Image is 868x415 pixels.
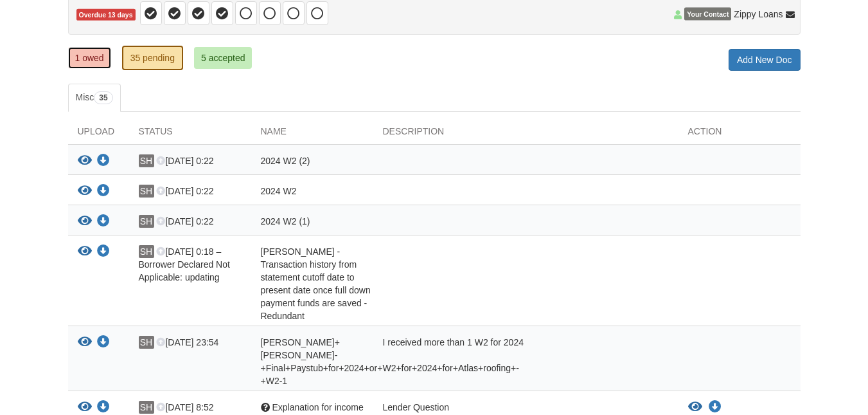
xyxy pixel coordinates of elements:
[156,186,213,196] span: [DATE] 0:22
[97,247,110,257] a: Download Stephen Hart - Transaction history from statement cutoff date to present date once full ...
[156,402,213,412] span: [DATE] 8:52
[139,246,230,282] span: [DATE] 0:18 – Borrower Declared Not Applicable: updating
[194,47,252,69] a: 5 accepted
[78,154,92,168] button: View 2024 W2 (2)
[78,185,92,198] button: View 2024 W2
[684,8,731,21] span: Your Contact
[68,84,121,112] a: Misc
[97,403,110,413] a: Download Explanation for income variance including promotio
[261,216,310,226] span: 2024 W2 (1)
[373,336,678,387] div: I received more than 1 W2 for 2024
[139,336,154,349] span: SH
[139,245,154,258] span: SH
[76,9,136,21] span: Overdue 13 days
[156,156,213,166] span: [DATE] 0:22
[122,46,183,70] a: 35 pending
[139,185,154,198] span: SH
[129,125,251,144] div: Status
[734,8,783,21] span: Zippy Loans
[139,215,154,228] span: SH
[261,246,371,321] span: [PERSON_NAME] - Transaction history from statement cutoff date to present date once full down pay...
[97,156,110,167] a: Download 2024 W2 (2)
[251,125,373,144] div: Name
[78,245,92,259] button: View Stephen Hart - Transaction history from statement cutoff date to present date once full down...
[261,156,310,166] span: 2024 W2 (2)
[78,336,92,349] button: View Stephen+Hart+-+Final+Paystub+for+2024+or+W2+for+2024+for+Atlas+roofing+-+W2-1
[68,125,129,144] div: Upload
[97,338,110,348] a: Download Stephen+Hart+-+Final+Paystub+for+2024+or+W2+for+2024+for+Atlas+roofing+-+W2-1
[156,216,213,226] span: [DATE] 0:22
[709,402,722,412] a: Download Explanation for income variance including promotio
[78,401,92,414] button: View Explanation for income variance including promotio
[139,154,154,167] span: SH
[68,47,111,69] a: 1 owed
[97,187,110,197] a: Download 2024 W2
[156,337,218,347] span: [DATE] 23:54
[729,49,801,71] a: Add New Doc
[373,125,678,144] div: Description
[261,186,297,196] span: 2024 W2
[94,91,112,104] span: 35
[261,337,519,386] span: [PERSON_NAME]+[PERSON_NAME]-+Final+Paystub+for+2024+or+W2+for+2024+for+Atlas+roofing+-+W2-1
[78,215,92,228] button: View 2024 W2 (1)
[139,401,154,414] span: SH
[688,401,702,414] button: View Explanation for income variance including promotio
[97,217,110,227] a: Download 2024 W2 (1)
[678,125,801,144] div: Action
